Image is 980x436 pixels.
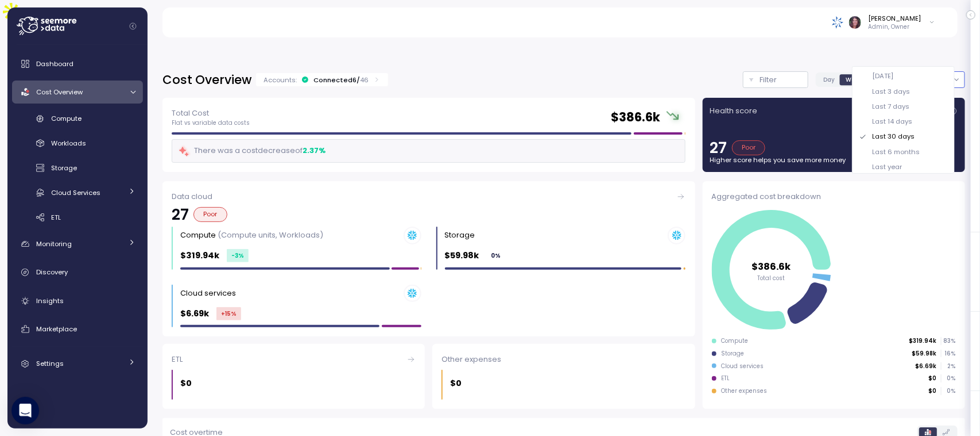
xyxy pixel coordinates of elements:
[760,74,777,86] p: Filter
[12,109,143,128] a: Compute
[872,71,893,81] div: [DATE]
[162,72,251,89] h2: Cost Overview
[12,134,143,153] a: Workloads
[832,16,844,28] img: 68790ce639d2d68da1992664.PNG
[180,288,236,299] div: Cloud services
[126,22,140,30] button: Collapse navigation
[909,337,936,345] p: $319.94k
[12,232,143,255] a: Monitoring
[180,377,192,390] p: $0
[872,132,915,141] div: Last 30 days
[823,75,835,84] span: Day
[942,350,955,358] p: 16 %
[872,87,910,96] div: Last 3 days
[487,249,506,262] div: 0 %
[942,362,955,370] p: 2 %
[36,359,64,368] span: Settings
[12,159,143,178] a: Storage
[445,249,479,262] p: $59.98k
[218,230,323,240] p: (Compute units, Workloads)
[872,102,909,111] div: Last 7 days
[942,374,955,383] p: 0 %
[12,52,143,75] a: Dashboard
[36,87,83,97] span: Cost Overview
[721,387,767,395] div: Other expenses
[227,249,249,262] div: -3 %
[710,155,958,165] p: Higher score helps you save more money
[172,207,189,222] p: 27
[162,344,425,409] a: ETL$0
[51,114,82,123] span: Compute
[172,354,416,365] div: ETL
[611,109,660,126] h2: $ 386.6k
[445,230,475,241] div: Storage
[441,354,685,365] div: Other expenses
[51,139,86,148] span: Workloads
[51,213,61,222] span: ETL
[12,318,143,341] a: Marketplace
[450,377,462,390] p: $0
[710,105,758,117] p: Health score
[256,73,388,86] div: Accounts:Connected6/46
[869,14,921,23] div: [PERSON_NAME]
[942,387,955,395] p: 0 %
[36,324,77,334] span: Marketplace
[928,387,936,395] p: $0
[12,353,143,376] a: Settings
[869,23,921,31] p: Admin, Owner
[172,119,250,127] p: Flat vs variable data costs
[846,75,862,84] span: Week
[12,289,143,312] a: Insights
[216,307,241,320] div: +15 %
[721,362,764,370] div: Cloud services
[872,117,912,126] div: Last 14 days
[180,230,323,241] div: Compute
[12,208,143,227] a: ETL
[36,267,68,277] span: Discovery
[162,181,695,336] a: Data cloud27PoorCompute (Compute units, Workloads)$319.94k-3%Storage $59.98k0%Cloud services $6.6...
[172,108,250,119] p: Total Cost
[360,75,369,85] p: 46
[743,71,808,88] button: Filter
[193,207,227,222] div: Poor
[872,147,920,156] div: Last 6 months
[36,59,73,68] span: Dashboard
[303,145,326,156] div: 2.37 %
[11,397,39,424] div: Open Intercom Messenger
[12,81,143,104] a: Cost Overview
[180,307,209,320] p: $6.69k
[928,374,936,383] p: $0
[712,191,956,202] div: Aggregated cost breakdown
[36,296,64,305] span: Insights
[732,140,766,155] div: Poor
[313,75,369,85] div: Connected 6 /
[942,337,955,345] p: 83 %
[912,350,936,358] p: $59.98k
[758,274,785,282] tspan: Total cost
[51,163,77,173] span: Storage
[872,162,902,171] div: Last year
[51,188,100,197] span: Cloud Services
[180,249,219,262] p: $319.94k
[849,16,861,28] img: ACg8ocLDuIZlR5f2kIgtapDwVC7yp445s3OgbrQTIAV7qYj8P05r5pI=s96-c
[172,191,685,202] div: Data cloud
[12,183,143,202] a: Cloud Services
[12,261,143,284] a: Discovery
[710,140,727,155] p: 27
[721,374,730,383] div: ETL
[264,75,297,85] p: Accounts:
[721,350,744,358] div: Storage
[915,362,936,370] p: $6.69k
[752,259,792,273] tspan: $386.6k
[721,337,748,345] div: Compute
[36,239,72,248] span: Monitoring
[178,144,326,158] div: There was a cost decrease of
